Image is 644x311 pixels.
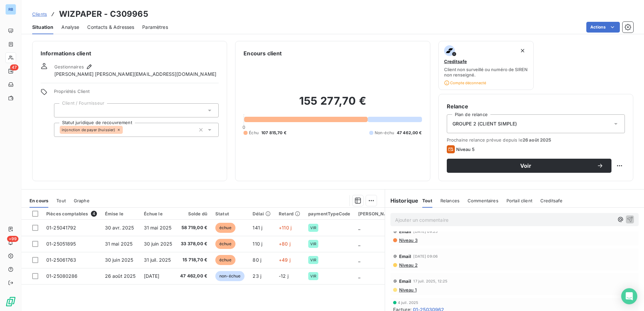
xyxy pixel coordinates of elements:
span: 31 juil. 2025 [144,257,171,263]
span: +99 [7,236,18,242]
span: 30 juin 2025 [105,257,133,263]
span: _ [358,257,360,263]
span: 01-25051895 [46,241,76,247]
span: +110 j [279,225,291,230]
span: Client non surveillé ou numéro de SIREN non renseigné. [444,67,528,77]
span: Compte déconnecté [444,80,486,86]
div: Solde dû [180,211,207,216]
span: 15 718,70 € [180,257,207,263]
span: 58 719,00 € [180,224,207,231]
input: Ajouter une valeur [60,107,65,113]
span: _ [358,225,360,230]
span: 26 août 2025 [105,273,136,279]
span: _ [358,241,360,247]
span: 80 j [253,257,261,263]
span: 30 juin 2025 [144,241,172,247]
span: Voir [455,163,597,168]
span: 31 mai 2025 [144,225,172,230]
div: Statut [215,211,245,216]
h6: Informations client [41,49,219,57]
span: 4 juil. 2025 [398,301,419,305]
a: Clients [32,11,47,17]
span: 23 j [253,273,261,279]
span: Échu [249,130,259,136]
span: Creditsafe [444,59,467,64]
span: [DATE] 09:06 [413,254,438,258]
span: Portail client [506,198,532,203]
h6: Relance [447,102,625,110]
span: +49 j [279,257,290,263]
span: VIR [310,242,316,246]
span: Niveau 5 [456,147,475,152]
h3: WIZPAPER - C309965 [59,8,148,20]
span: VIR [310,226,316,230]
span: 110 j [253,241,262,247]
span: En cours [30,198,48,203]
span: 33 378,00 € [180,241,207,247]
h6: Historique [385,197,419,205]
span: Email [399,278,412,284]
span: GROUPE 2 (CLIENT SIMPLE) [452,120,517,127]
span: 17 juil. 2025, 12:25 [413,279,447,283]
button: Voir [447,159,611,173]
div: Open Intercom Messenger [621,288,637,304]
span: 01-25080286 [46,273,78,279]
span: 47 462,00 € [180,273,207,279]
span: Creditsafe [540,198,563,203]
span: Situation [32,24,53,31]
span: Contacts & Adresses [87,24,134,31]
span: Analyse [61,24,79,31]
span: Prochaine relance prévue depuis le [447,137,625,143]
div: [PERSON_NAME] [358,211,396,216]
div: Retard [279,211,300,216]
span: échue [215,255,235,265]
span: Gestionnaires [54,64,84,69]
span: échue [215,239,235,249]
div: paymentTypeCode [308,211,350,216]
div: Pièces comptables [46,211,97,217]
span: injonction de payer (huissier) [62,128,115,132]
span: Graphe [74,198,90,203]
button: CreditsafeClient non surveillé ou numéro de SIREN non renseigné.Compte déconnecté [438,41,534,90]
span: _ [358,273,360,279]
div: RB [5,4,16,15]
span: VIR [310,274,316,278]
button: Actions [586,22,620,33]
input: Ajouter une valeur [123,127,128,133]
h2: 155 277,70 € [244,94,422,114]
div: Émise le [105,211,136,216]
span: [PERSON_NAME] [PERSON_NAME][EMAIL_ADDRESS][DOMAIN_NAME] [54,71,216,77]
span: 0 [243,124,245,130]
span: non-échue [215,271,245,281]
span: 26 août 2025 [523,137,551,143]
span: 4 [91,211,97,217]
span: Non-échu [375,130,394,136]
span: [DATE] 09:25 [413,229,438,234]
span: Niveau 3 [398,238,418,243]
span: 107 815,70 € [261,130,286,136]
img: Logo LeanPay [5,296,16,307]
span: Tout [422,198,432,203]
span: Email [399,254,412,259]
span: Tout [56,198,66,203]
span: Clients [32,11,47,17]
span: -12 j [279,273,288,279]
span: 30 avr. 2025 [105,225,134,230]
span: Relances [440,198,460,203]
span: Propriétés Client [54,89,219,98]
div: Échue le [144,211,172,216]
span: 31 mai 2025 [105,241,133,247]
span: Paramètres [142,24,168,31]
span: 141 j [253,225,262,230]
span: 47 [10,64,18,70]
span: [DATE] [144,273,160,279]
h6: Encours client [244,49,282,57]
span: échue [215,223,235,233]
span: 01-25061763 [46,257,76,263]
span: 01-25041792 [46,225,76,230]
span: Niveau 2 [398,262,418,268]
span: Commentaires [468,198,498,203]
span: 47 462,00 € [397,130,422,136]
div: Délai [253,211,271,216]
span: Niveau 1 [398,287,417,293]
